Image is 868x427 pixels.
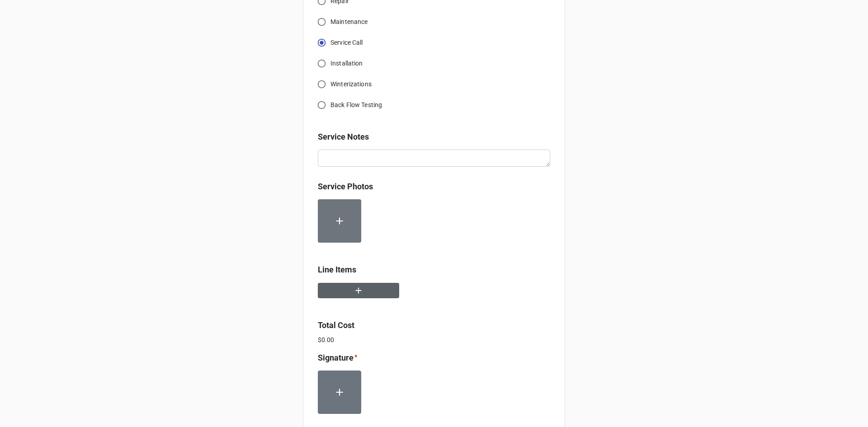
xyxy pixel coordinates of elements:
[318,131,369,143] label: Service Notes
[318,320,354,330] b: Total Cost
[330,38,363,47] span: Service Call
[330,80,372,89] span: Winterizations
[318,352,354,364] label: Signature
[330,59,363,68] span: Installation
[330,100,382,110] span: Back Flow Testing
[330,17,368,27] span: Maintenance
[318,335,550,344] p: $0.00
[318,263,356,276] label: Line Items
[318,180,373,193] label: Service Photos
